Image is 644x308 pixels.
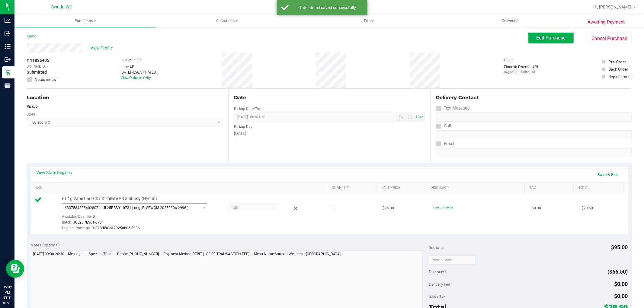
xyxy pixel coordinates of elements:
[27,104,38,109] strong: Pickup
[429,245,444,250] span: Subtotal
[199,204,207,212] span: select
[62,226,95,230] span: Original Package ID:
[3,301,12,305] p: 08/23
[37,170,73,176] a: View State Registry
[528,33,574,43] button: Edit Purchase
[582,205,593,211] span: $28.50
[5,17,11,24] inline-svg: Analytics
[98,206,188,210] span: ( JUL25PBS01-0731 | orig: FLSRWGM-20250806-2996 )
[381,186,424,190] a: Unit Price
[532,205,541,211] span: $0.00
[494,18,527,24] span: Deliveries
[588,19,625,26] span: Awaiting Payment
[91,45,115,51] span: View Profile
[27,64,46,69] span: BioTrack ID:
[27,112,35,117] label: Store
[27,69,47,75] span: Submitted
[608,66,628,72] div: Back Order
[120,57,143,63] label: Last Modified
[332,186,374,190] a: Quantity
[608,74,632,80] div: Replacement
[234,94,425,101] div: Date
[436,122,451,130] label: Call
[587,33,632,44] button: Cancel Purchase
[51,5,72,10] span: Oviedo WC
[73,220,104,224] span: JUL25PBS01-0731
[31,243,60,247] span: Notes (optional)
[436,104,470,113] label: Text Message
[383,205,394,211] span: $95.00
[62,196,157,202] span: FT 1g Vape Cart CDT Distillate PB & Smelly (Hybrid)
[156,18,297,24] span: Customers
[234,130,425,137] div: [DATE]
[47,64,48,69] span: -
[14,18,156,24] span: Purchases
[429,282,450,287] span: Delivery Fee
[436,130,632,139] input: Format: (999) 999-9999
[429,266,447,277] span: Discounts
[298,18,439,24] span: Tills
[578,186,621,190] a: Total
[504,64,538,74] div: Flourish External API
[120,70,158,75] div: [DATE] 4:56:57 PM EDT
[436,139,454,148] label: Email
[593,5,633,9] span: Hi, [PERSON_NAME]!
[432,206,453,209] span: 70cdt: 70% off line
[611,244,628,250] span: $95.00
[436,113,632,122] input: Format: (999) 999-9999
[234,106,263,112] label: Pickup Date/Time
[431,186,522,190] a: Discount
[429,294,446,299] span: Sales Tax
[156,14,298,27] a: Customers
[529,186,572,190] a: Tax
[5,56,11,62] inline-svg: Outbound
[504,70,538,74] p: Original ID: 316856343
[27,57,49,64] span: # 11836405
[5,30,11,37] inline-svg: Inbound
[436,94,632,101] div: Delivery Contact
[608,268,628,275] span: ($66.50)
[62,212,215,224] div: Available Quantity:
[96,226,140,230] span: FLSRWGM-20250806-2996
[3,284,12,301] p: 05:02 PM EDT
[65,206,98,210] span: 6837584885402807
[439,14,581,27] a: Deliveries
[537,35,566,41] span: Edit Purchase
[27,34,36,38] a: Back
[504,57,514,63] label: Origin
[333,205,335,211] span: 1
[614,293,628,299] span: $0.00
[5,43,11,49] inline-svg: Inventory
[14,14,156,27] a: Purchases
[292,5,363,11] div: Order detail saved successfully
[234,124,252,129] label: Pickup Day
[5,69,11,75] inline-svg: Retail
[93,214,95,219] span: 0
[429,256,476,265] input: Promo Code
[6,260,24,278] iframe: Resource center
[35,77,56,82] span: Needs review
[608,59,626,65] div: Pre-Order
[27,94,223,101] div: Location
[594,170,622,180] a: Save & Exit
[62,220,72,224] span: Batch:
[120,76,151,80] a: View Order Activity
[36,186,325,190] a: SKU
[614,281,628,287] span: $0.00
[298,14,439,27] a: Tills
[120,64,158,70] div: Jane API
[5,82,11,88] inline-svg: Reports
